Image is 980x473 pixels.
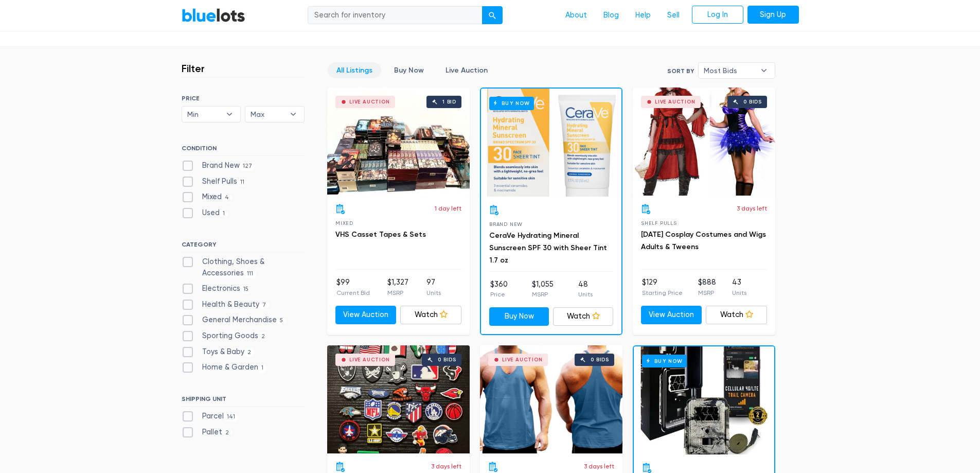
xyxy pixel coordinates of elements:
[182,160,256,171] label: Brand New
[182,283,252,294] label: Electronics
[182,299,270,310] label: Health & Beauty
[222,194,233,202] span: 4
[222,429,233,437] span: 2
[387,277,408,297] li: $1,327
[489,97,534,110] h6: Buy Now
[642,355,687,367] h6: Buy Now
[633,87,775,196] a: Live Auction 0 bids
[634,346,774,454] a: Buy Now
[698,288,716,297] p: MSRP
[747,6,799,24] a: Sign Up
[282,107,304,122] b: ▾
[442,99,456,104] div: 1 bid
[335,220,353,226] span: Mixed
[426,277,441,297] li: 97
[224,413,239,422] span: 141
[641,220,677,226] span: Shelf Pulls
[704,63,755,78] span: Most Bids
[182,395,305,407] h6: SHIPPING UNIT
[258,332,269,341] span: 2
[336,277,370,297] li: $99
[182,346,255,358] label: Toys & Baby
[182,145,305,156] h6: CONDITION
[277,317,287,325] span: 5
[327,87,470,196] a: Live Auction 1 bid
[219,107,240,122] b: ▾
[642,288,683,297] p: Starting Price
[532,290,554,299] p: MSRP
[335,306,397,324] a: View Auction
[532,279,554,300] li: $1,055
[336,288,370,297] p: Current Bid
[387,288,408,297] p: MSRP
[327,345,470,453] a: Live Auction 0 bids
[182,256,305,278] label: Clothing, Shoes & Accessories
[732,288,746,297] p: Units
[182,95,305,102] h6: PRICE
[732,277,746,297] li: 43
[182,176,248,187] label: Shelf Pulls
[627,6,659,25] a: Help
[237,178,248,186] span: 11
[591,357,609,362] div: 0 bids
[251,107,284,122] span: Max
[698,277,716,297] li: $888
[706,306,767,324] a: Watch
[490,279,508,300] li: $360
[557,6,595,25] a: About
[490,290,508,299] p: Price
[182,191,233,203] label: Mixed
[489,221,523,227] span: Brand New
[259,301,270,309] span: 7
[659,6,688,25] a: Sell
[220,209,228,218] span: 1
[578,279,593,300] li: 48
[258,364,267,373] span: 1
[692,6,743,24] a: Log In
[489,307,549,326] a: Buy Now
[431,462,461,471] p: 3 days left
[426,288,441,297] p: Units
[641,306,702,324] a: View Auction
[595,6,627,25] a: Blog
[182,330,269,342] label: Sporting Goods
[335,230,426,239] a: VHS Casset Tapes & Sets
[435,204,461,213] p: 1 day left
[385,62,433,78] a: Buy Now
[489,231,607,265] a: CeraVe Hydrating Mineral Sunscreen SPF 30 with Sheer Tint 1.7 oz
[244,270,257,278] span: 111
[578,290,593,299] p: Units
[655,99,696,104] div: Live Auction
[667,66,694,76] label: Sort By
[438,357,456,362] div: 0 bids
[244,348,255,357] span: 2
[187,107,221,122] span: Min
[240,285,252,293] span: 15
[553,307,613,326] a: Watch
[182,62,205,75] h3: Filter
[240,162,256,170] span: 127
[737,204,767,213] p: 3 days left
[182,411,239,422] label: Parcel
[400,306,461,324] a: Watch
[641,230,766,251] a: [DATE] Cosplay Costumes and Wigs Adults & Tweens
[182,207,228,219] label: Used
[182,314,287,326] label: General Merchandise
[480,345,622,453] a: Live Auction 0 bids
[743,99,762,104] div: 0 bids
[308,6,483,25] input: Search for inventory
[182,362,267,373] label: Home & Garden
[502,357,543,362] div: Live Auction
[182,241,305,252] h6: CATEGORY
[349,99,390,104] div: Live Auction
[481,89,621,197] a: Buy Now
[182,427,233,438] label: Pallet
[584,462,614,471] p: 3 days left
[349,357,390,362] div: Live Auction
[642,277,683,297] li: $129
[437,62,496,78] a: Live Auction
[182,8,245,23] a: BlueLots
[753,63,775,78] b: ▾
[328,62,381,78] a: All Listings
